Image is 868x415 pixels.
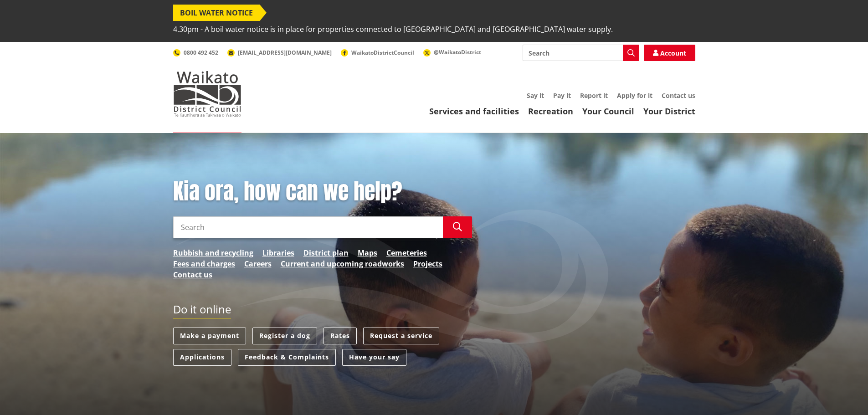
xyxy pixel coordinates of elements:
[173,328,246,344] a: Make a payment
[617,91,652,100] a: Apply for it
[244,258,272,269] a: Careers
[184,49,218,56] span: 0800 492 452
[227,49,332,56] a: [EMAIL_ADDRESS][DOMAIN_NAME]
[413,258,442,269] a: Projects
[173,21,613,37] span: 4.30pm - A boil water notice is in place for properties connected to [GEOGRAPHIC_DATA] and [GEOGR...
[173,49,218,56] a: 0800 492 452
[173,258,235,269] a: Fees and charges
[342,349,406,366] a: Have your say
[358,247,377,258] a: Maps
[423,48,481,56] a: @WaikatoDistrict
[662,91,695,100] a: Contact us
[643,106,695,117] a: Your District
[429,106,519,117] a: Services and facilities
[523,45,639,61] input: Search input
[553,91,571,100] a: Pay it
[173,269,212,280] a: Contact us
[173,247,253,258] a: Rubbish and recycling
[303,247,349,258] a: District plan
[238,349,336,366] a: Feedback & Complaints
[173,303,231,319] h2: Do it online
[341,49,414,56] a: WaikatoDistrictCouncil
[238,49,332,56] span: [EMAIL_ADDRESS][DOMAIN_NAME]
[252,328,317,344] a: Register a dog
[527,91,544,100] a: Say it
[528,106,573,117] a: Recreation
[351,49,414,56] span: WaikatoDistrictCouncil
[262,247,294,258] a: Libraries
[173,71,241,117] img: Waikato District Council - Te Kaunihera aa Takiwaa o Waikato
[173,349,231,366] a: Applications
[281,258,404,269] a: Current and upcoming roadworks
[363,328,439,344] a: Request a service
[434,48,481,56] span: @WaikatoDistrict
[582,106,634,117] a: Your Council
[324,328,357,344] a: Rates
[173,216,443,238] input: Search input
[173,5,260,21] span: BOIL WATER NOTICE
[386,247,427,258] a: Cemeteries
[580,91,608,100] a: Report it
[644,45,695,61] a: Account
[173,179,472,205] h1: Kia ora, how can we help?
